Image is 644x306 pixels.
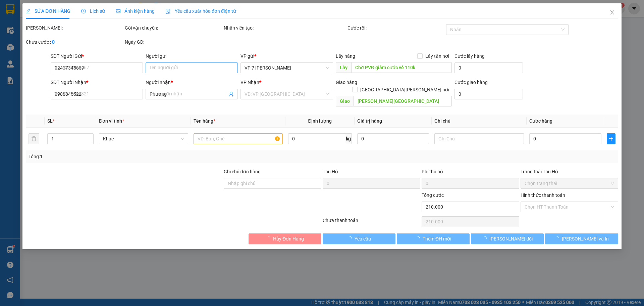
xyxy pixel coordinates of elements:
[521,168,618,175] div: Trạng thái Thu Hộ
[423,52,452,60] span: Lấy tận nơi
[323,169,338,174] span: Thu Hộ
[125,38,222,46] div: Ngày GD:
[29,153,249,160] div: Tổng: 1
[26,38,123,46] div: Chưa cước :
[351,62,452,73] input: Dọc đường
[529,118,552,124] span: Cước hàng
[51,79,143,86] div: SĐT Người Nhận
[273,235,304,243] span: Hủy Đơn Hàng
[482,236,490,241] span: loading
[165,8,236,14] span: Yêu cầu xuất hóa đơn điện tử
[490,235,533,243] span: [PERSON_NAME] đổi
[454,89,523,99] input: Cước giao hàng
[423,235,451,243] span: Thêm ĐH mới
[146,79,238,86] div: Người nhận
[116,8,155,14] span: Ảnh kiện hàng
[435,133,524,144] input: Ghi Chú
[336,62,351,73] span: Lấy
[345,133,352,144] span: kg
[224,169,261,174] label: Ghi chú đơn hàng
[521,192,565,198] label: Hình thức thanh toán
[432,115,527,128] th: Ghi chú
[355,235,371,243] span: Yêu cầu
[525,178,614,188] span: Chọn trạng thái
[116,9,120,13] span: picture
[357,118,382,124] span: Giá trị hàng
[607,133,615,144] button: plus
[607,136,615,141] span: plus
[454,80,488,85] label: Cước giao hàng
[415,236,423,241] span: loading
[241,52,333,60] div: VP gửi
[26,24,123,32] div: [PERSON_NAME]:
[322,217,421,228] div: Chưa thanh toán
[347,236,355,241] span: loading
[358,86,452,93] span: [GEOGRAPHIC_DATA][PERSON_NAME] nơi
[554,236,562,241] span: loading
[224,178,321,189] input: Ghi chú đơn hàng
[323,233,395,244] button: Yêu cầu
[245,63,329,73] span: VP 7 Phạm Văn Đồng
[454,62,523,73] input: Cước lấy hàng
[336,80,357,85] span: Giao hàng
[47,118,53,124] span: SL
[336,53,355,59] span: Lấy hàng
[603,3,622,22] button: Close
[354,96,452,106] input: Dọc đường
[545,233,618,244] button: [PERSON_NAME] và In
[454,53,485,59] label: Cước lấy hàng
[103,134,184,144] span: Khác
[51,52,143,60] div: SĐT Người Gửi
[308,118,332,124] span: Định lượng
[266,236,273,241] span: loading
[249,233,321,244] button: Hủy Đơn Hàng
[397,233,470,244] button: Thêm ĐH mới
[347,24,445,32] div: Cước rồi :
[224,24,346,32] div: Nhân viên tạo:
[146,52,238,60] div: Người gửi
[52,39,55,45] b: 0
[26,9,31,13] span: edit
[422,192,444,198] span: Tổng cước
[125,24,222,32] div: Gói vận chuyển:
[471,233,544,244] button: [PERSON_NAME] đổi
[165,9,171,14] img: icon
[422,168,519,178] div: Phí thu hộ
[609,10,615,15] span: close
[562,235,609,243] span: [PERSON_NAME] và In
[336,96,354,106] span: Giao
[26,8,70,14] span: SỬA ĐƠN HÀNG
[194,118,215,124] span: Tên hàng
[81,9,86,13] span: clock-circle
[81,8,105,14] span: Lịch sử
[99,118,124,124] span: Đơn vị tính
[29,133,39,144] button: delete
[194,133,283,144] input: VD: Bàn, Ghế
[241,80,260,85] span: VP Nhận
[229,91,234,97] span: user-add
